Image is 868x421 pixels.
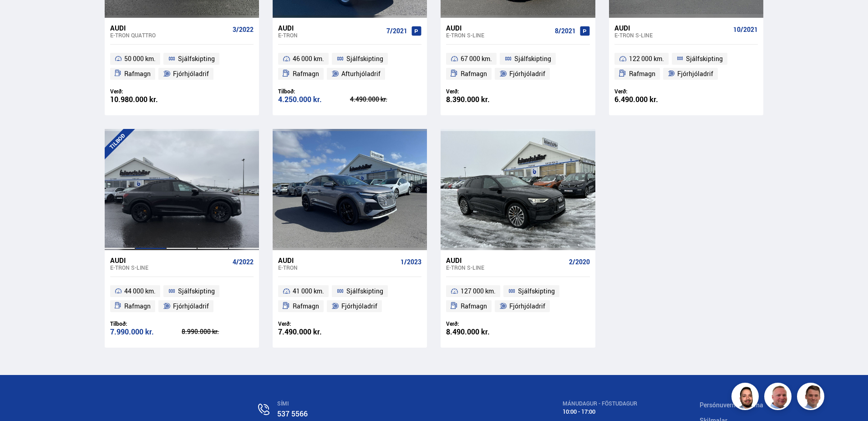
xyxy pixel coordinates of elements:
span: 41 000 km. [293,286,324,297]
img: siFngHWaQ9KaOqBr.png [766,384,793,411]
div: 10.980.000 kr. [110,96,182,103]
span: Sjálfskipting [178,53,215,64]
span: 4/2022 [233,258,254,266]
div: e-tron [278,32,383,38]
span: 127 000 km. [461,286,496,297]
span: Sjálfskipting [346,53,383,64]
div: Audi [614,24,730,32]
div: Tilboð: [110,320,182,327]
div: Tilboð: [278,88,350,95]
div: MÁNUDAGUR - FÖSTUDAGUR [563,400,637,407]
span: Sjálfskipting [686,53,723,64]
span: Sjálfskipting [514,53,551,64]
div: Verð: [614,88,686,95]
div: 8.390.000 kr. [446,96,518,103]
img: n0V2lOsqF3l1V2iz.svg [258,404,269,415]
a: 537 5566 [277,409,308,419]
span: 2/2020 [569,258,590,266]
span: Fjórhjóladrif [509,301,545,312]
a: Audi e-tron S-LINE 4/2022 44 000 km. Sjálfskipting Rafmagn Fjórhjóladrif Tilboð: 7.990.000 kr. 8.... [105,250,259,348]
div: e-tron S-LINE [446,32,551,38]
div: 8.490.000 kr. [446,328,518,336]
span: Sjálfskipting [178,286,215,297]
div: Audi [278,256,397,264]
span: Rafmagn [629,68,655,79]
div: e-tron S-LINE [110,264,229,271]
span: 67 000 km. [461,53,492,64]
span: Sjálfskipting [518,286,555,297]
span: 7/2021 [386,27,407,35]
div: e-tron S-LINE [446,264,565,271]
span: Afturhjóladrif [341,68,381,79]
span: 122 000 km. [629,53,664,64]
img: nhp88E3Fdnt1Opn2.png [733,384,760,411]
div: 8.990.000 kr. [182,329,254,335]
span: Rafmagn [124,68,151,79]
span: 1/2023 [401,258,421,266]
div: Audi [110,256,229,264]
div: e-tron [278,264,397,271]
span: 44 000 km. [124,286,156,297]
div: Audi [278,24,383,32]
span: 10/2021 [733,26,758,33]
div: Verð: [278,320,350,327]
img: FbJEzSuNWCJXmdc-.webp [798,384,826,411]
a: Audi e-tron 7/2021 46 000 km. Sjálfskipting Rafmagn Afturhjóladrif Tilboð: 4.250.000 kr. 4.490.00... [273,18,427,115]
span: Fjórhjóladrif [509,68,545,79]
div: Verð: [446,320,518,327]
div: e-tron QUATTRO [110,32,229,38]
a: Audi e-tron S-LINE 2/2020 127 000 km. Sjálfskipting Rafmagn Fjórhjóladrif Verð: 8.490.000 kr. [441,250,595,348]
span: Rafmagn [124,301,151,312]
span: 50 000 km. [124,53,156,64]
div: 10:00 - 17:00 [563,408,637,415]
div: 7.990.000 kr. [110,328,182,336]
span: Rafmagn [293,68,319,79]
span: Fjórhjóladrif [173,301,209,312]
div: 7.490.000 kr. [278,328,350,336]
div: Audi [446,256,565,264]
a: Audi e-tron S-LINE 8/2021 67 000 km. Sjálfskipting Rafmagn Fjórhjóladrif Verð: 8.390.000 kr. [441,18,595,115]
div: 6.490.000 kr. [614,96,686,103]
div: SÍMI [277,400,500,407]
span: 46 000 km. [293,53,324,64]
div: 4.490.000 kr. [350,96,422,103]
span: 8/2021 [555,27,576,35]
a: Persónuverndarstefna [700,400,763,409]
button: Opna LiveChat spjallviðmót [7,4,35,31]
div: Verð: [446,88,518,95]
a: Audi e-tron 1/2023 41 000 km. Sjálfskipting Rafmagn Fjórhjóladrif Verð: 7.490.000 kr. [273,250,427,348]
span: Rafmagn [461,68,487,79]
a: Audi e-tron S-LINE 10/2021 122 000 km. Sjálfskipting Rafmagn Fjórhjóladrif Verð: 6.490.000 kr. [609,18,763,115]
span: Fjórhjóladrif [173,68,209,79]
div: 4.250.000 kr. [278,96,350,103]
div: e-tron S-LINE [614,32,730,38]
div: Audi [446,24,551,32]
span: Rafmagn [293,301,319,312]
a: Audi e-tron QUATTRO 3/2022 50 000 km. Sjálfskipting Rafmagn Fjórhjóladrif Verð: 10.980.000 kr. [105,18,259,115]
span: Sjálfskipting [346,286,383,297]
span: Fjórhjóladrif [677,68,713,79]
span: 3/2022 [233,26,254,33]
span: Rafmagn [461,301,487,312]
div: Audi [110,24,229,32]
div: Verð: [110,88,182,95]
span: Fjórhjóladrif [341,301,377,312]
